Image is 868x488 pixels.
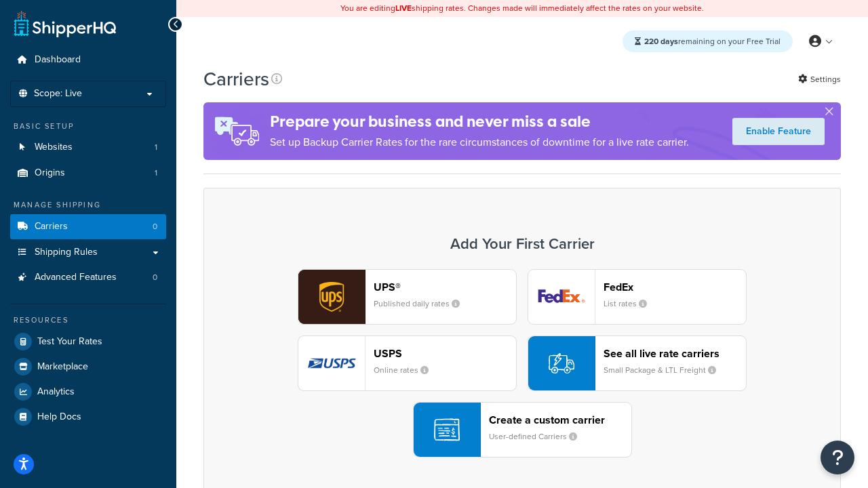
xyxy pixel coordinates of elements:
a: Help Docs [10,405,166,429]
h3: Add Your First Carrier [218,236,827,252]
span: 1 [155,167,157,179]
button: ups logoUPS®Published daily rates [298,269,517,325]
a: Test Your Rates [10,329,166,354]
img: icon-carrier-liverate-becf4550.svg [549,350,574,376]
header: UPS® [374,281,516,293]
small: Small Package & LTL Freight [604,364,727,376]
span: Websites [35,142,73,153]
a: Carriers 0 [10,214,166,239]
h1: Carriers [203,66,269,92]
span: Carriers [35,221,68,232]
small: Online rates [374,364,439,376]
button: Open Resource Center [821,441,854,474]
header: Create a custom carrier [489,413,631,426]
div: Resources [10,314,166,326]
a: ShipperHQ Home [14,10,116,37]
span: 0 [153,221,157,232]
li: Carriers [10,214,166,239]
header: See all live rate carriers [604,347,746,360]
header: FedEx [604,281,746,293]
a: Dashboard [10,47,166,73]
div: remaining on your Free Trial [623,30,793,52]
img: ups logo [298,270,365,324]
a: Websites 1 [10,135,166,160]
small: List rates [604,298,658,310]
span: Origins [35,167,65,179]
span: Advanced Features [35,272,117,283]
a: Shipping Rules [10,240,166,265]
img: usps logo [298,336,365,390]
strong: 220 days [644,35,678,47]
p: Set up Backup Carrier Rates for the rare circumstances of downtime for a live rate carrier. [270,133,689,152]
span: 0 [153,272,157,283]
div: Manage Shipping [10,199,166,211]
li: Origins [10,161,166,186]
span: Analytics [37,386,75,398]
img: fedEx logo [528,270,595,324]
a: Enable Feature [732,118,825,145]
a: Advanced Features 0 [10,265,166,290]
span: 1 [155,142,157,153]
h4: Prepare your business and never miss a sale [270,110,689,133]
header: USPS [374,347,516,360]
button: See all live rate carriersSmall Package & LTL Freight [528,335,747,391]
span: Help Docs [37,411,81,423]
img: ad-rules-rateshop-fe6ec290ccb7230408bd80ed9643f0289d75e0ffd9eb532fc0e269fcd187b520.png [203,102,270,160]
small: Published daily rates [374,298,471,310]
a: Analytics [10,380,166,404]
li: Websites [10,135,166,160]
small: User-defined Carriers [489,430,588,443]
span: Dashboard [35,54,81,66]
span: Test Your Rates [37,336,102,348]
b: LIVE [395,2,412,14]
img: icon-carrier-custom-c93b8a24.svg [434,417,460,443]
a: Origins 1 [10,161,166,186]
li: Advanced Features [10,265,166,290]
button: fedEx logoFedExList rates [528,269,747,325]
a: Marketplace [10,354,166,379]
span: Shipping Rules [35,247,98,258]
button: usps logoUSPSOnline rates [298,335,517,391]
button: Create a custom carrierUser-defined Carriers [413,402,632,457]
a: Settings [798,70,841,89]
span: Marketplace [37,361,88,373]
span: Scope: Live [34,88,82,100]
div: Basic Setup [10,121,166,132]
